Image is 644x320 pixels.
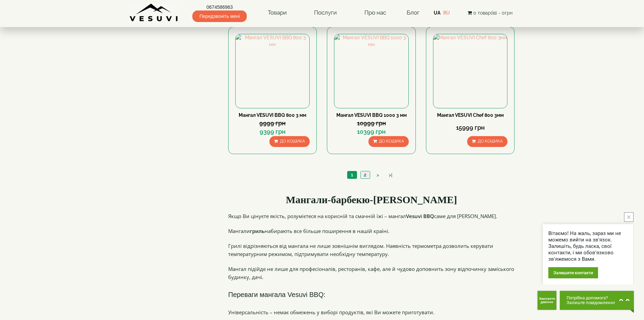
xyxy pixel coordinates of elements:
[239,112,306,118] a: Мангал VESUVI BBQ 800 3 мм
[228,212,515,220] p: Якщо Ви цінуєте якість, розумієтеся на корисній та смачній їжі – мангал саме для [PERSON_NAME].
[473,10,512,16] span: 0 товар(ів) - 0грн
[360,171,370,178] a: 2
[385,172,396,179] a: >|
[373,172,382,179] a: >
[228,308,515,316] li: Універсальність – немає обмежень у виборі продуктів, які Ви можете приготувати.
[129,3,178,22] img: Завод VESUVI
[443,10,450,16] a: RU
[228,242,515,258] p: Грилі відрізняються від мангала не лише зовнішнім виглядом. Наявність термометра дозволить керува...
[334,34,408,108] img: Мангал VESUVI BBQ 1000 3 мм
[228,265,515,281] p: Мангал підійде не лише для професіоналів, ресторанів, кафе, але й чудово доповнить зону відпочинк...
[437,112,504,118] a: Мангал VESUVI Chef 800 3мм
[538,297,556,304] span: Замовити дзвінок
[407,9,420,16] a: Блог
[250,228,265,234] strong: гриль
[192,10,247,22] span: Передзвоніть мені
[228,288,515,301] h3: Переваги мангала Vesuvi BBQ:
[538,291,556,310] button: Get Call button
[548,267,598,278] div: Залишити контакти
[261,5,293,21] a: Товари
[228,194,515,205] h2: Мангали-барбекю-[PERSON_NAME]
[433,34,507,108] img: Мангал VESUVI Chef 800 3мм
[236,34,309,108] img: Мангал VESUVI BBQ 800 3 мм
[280,139,305,144] span: До кошика
[467,136,507,147] button: До кошика
[478,139,503,144] span: До кошика
[228,227,515,235] p: Мангали набирають все більше поширення в нашій країні.
[548,230,628,262] div: Вітаємо! На жаль, зараз ми не можемо вийти на зв'язок. Залишіть, будь ласка, свої контакти, і ми ...
[235,127,310,136] div: 9399 грн
[358,5,393,21] a: Про нас
[379,139,404,144] span: До кошика
[351,172,353,177] span: 1
[624,212,634,222] button: close button
[433,123,507,132] div: 15999 грн
[192,4,247,10] a: 0674586963
[567,300,616,305] span: Залиште повідомлення
[368,136,409,147] button: До кошика
[560,291,634,310] button: Chat button
[336,112,407,118] a: Мангал VESUVI BBQ 1000 3 мм
[269,136,310,147] button: До кошика
[334,119,408,128] div: 10999 грн
[334,127,408,136] div: 10399 грн
[466,9,515,17] button: 0 товар(ів) - 0грн
[567,296,616,300] span: Потрібна допомога?
[307,5,343,21] a: Послуги
[235,119,310,128] div: 9999 грн
[434,10,440,16] a: UA
[406,213,434,219] strong: Vesuvi BBQ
